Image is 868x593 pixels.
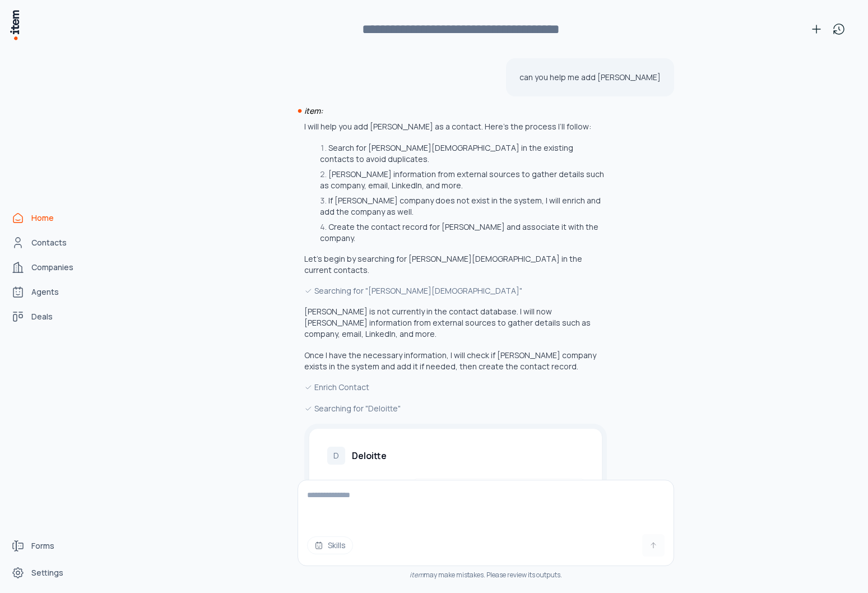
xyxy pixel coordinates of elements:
li: [PERSON_NAME] information from external sources to gather details such as company, email, LinkedI... [317,169,606,191]
button: New conversation [805,18,828,40]
p: I will help you add [PERSON_NAME] as a contact. Here’s the process I’ll follow: [304,121,607,132]
li: If [PERSON_NAME] company does not exist in the system, I will enrich and add the company as well. [317,195,606,217]
h3: Deloitte [352,449,387,462]
a: Companies [7,256,92,279]
img: Item Brain Logo [9,9,20,41]
span: Home [31,212,54,224]
button: View history [828,18,850,40]
div: Searching for "Deloitte" [304,402,607,415]
a: Settings [7,562,92,584]
p: Once I have the necessary information, I will check if [PERSON_NAME] company exists in the system... [304,350,607,372]
span: Skills [328,540,346,551]
li: Search for [PERSON_NAME][DEMOGRAPHIC_DATA] in the existing contacts to avoid duplicates. [317,142,606,165]
div: D [327,447,345,465]
p: can you help me add [PERSON_NAME] [519,72,661,83]
i: item [410,570,424,580]
i: item: [304,105,323,116]
p: [PERSON_NAME] is not currently in the contact database. I will now [PERSON_NAME] information from... [304,306,607,340]
button: Skills [307,536,353,554]
div: Searching for "[PERSON_NAME][DEMOGRAPHIC_DATA]" [304,285,607,297]
span: Settings [31,567,63,578]
a: Home [7,207,92,229]
div: may make mistakes. Please review its outputs. [298,571,674,580]
span: Agents [31,286,59,298]
li: Create the contact record for [PERSON_NAME] and associate it with the company. [317,221,606,244]
span: Forms [31,540,54,552]
p: Let’s begin by searching for [PERSON_NAME][DEMOGRAPHIC_DATA] in the current contacts. [304,253,607,276]
a: Contacts [7,231,92,254]
a: Agents [7,281,92,303]
span: Contacts [31,237,67,248]
span: Companies [31,262,73,273]
span: Deals [31,311,53,322]
div: Enrich Contact [304,381,607,393]
a: Forms [7,535,92,557]
a: deals [7,305,92,328]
